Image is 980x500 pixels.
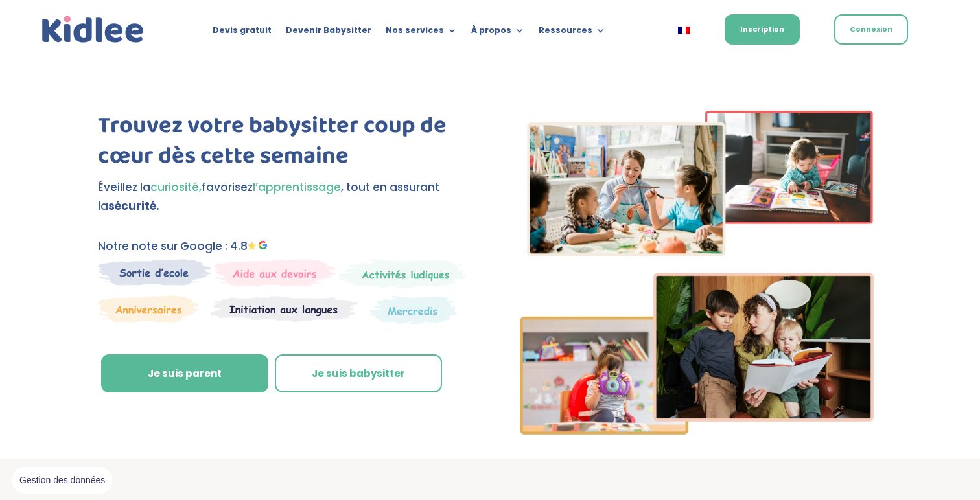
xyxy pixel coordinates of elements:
img: Atelier thematique [211,295,358,323]
img: Anniversaire [98,295,199,323]
p: Notre note sur Google : 4.8 [98,237,469,256]
strong: sécurité. [108,198,159,214]
a: Inscription [725,14,800,45]
picture: Imgs-2 [520,423,874,438]
img: Sortie decole [98,259,211,286]
span: curiosité, [150,179,202,195]
a: Nos services [386,26,457,40]
a: Devis gratuit [213,26,272,40]
a: À propos [471,26,524,40]
p: Éveillez la favorisez , tout en assurant la [98,178,469,216]
span: l’apprentissage [253,179,341,195]
span: Gestion des données [19,475,105,486]
a: Je suis parent [101,354,268,393]
a: Connexion [834,14,908,45]
a: Ressources [539,26,605,40]
img: weekends [214,259,336,286]
a: Devenir Babysitter [286,26,371,40]
img: logo_kidlee_bleu [39,13,147,47]
a: Je suis babysitter [275,354,442,393]
img: Mercredi [338,259,466,289]
a: Kidlee Logo [39,13,147,47]
img: Français [678,27,690,34]
button: Gestion des données [12,467,113,494]
h1: Trouvez votre babysitter coup de cœur dès cette semaine [98,111,469,178]
img: Thematique [369,295,457,325]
